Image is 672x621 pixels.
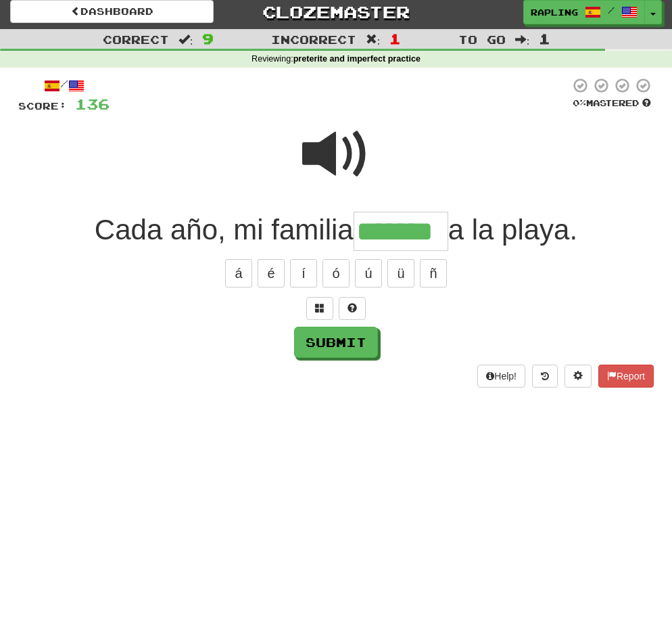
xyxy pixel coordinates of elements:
button: ü [387,259,414,287]
span: 9 [202,30,214,47]
strong: preterite and imperfect practice [293,54,421,64]
span: : [366,34,381,45]
button: Single letter hint - you only get 1 per sentence and score half the points! alt+h [339,297,366,320]
span: Score: [18,100,67,112]
button: Switch sentence to multiple choice alt+p [306,297,333,320]
div: / [18,77,110,94]
div: Mastered [570,97,654,110]
button: ú [355,259,382,287]
button: Round history (alt+y) [532,365,558,388]
span: 1 [539,30,550,47]
span: a la playa. [448,214,577,246]
span: Correct [103,32,169,46]
span: Cada año, mi familia [95,214,354,246]
span: rapling [531,6,578,18]
span: 136 [75,95,110,112]
button: Submit [294,327,378,358]
button: ó [322,259,350,287]
span: 1 [389,30,401,47]
span: / [608,5,615,15]
button: Help! [477,365,525,388]
button: é [258,259,285,287]
span: To go [458,32,506,46]
span: : [515,34,530,45]
button: á [225,259,252,287]
span: Incorrect [271,32,356,46]
span: : [178,34,193,45]
button: í [290,259,317,287]
button: ñ [420,259,447,287]
button: Report [598,365,654,388]
span: 0 % [573,97,586,108]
